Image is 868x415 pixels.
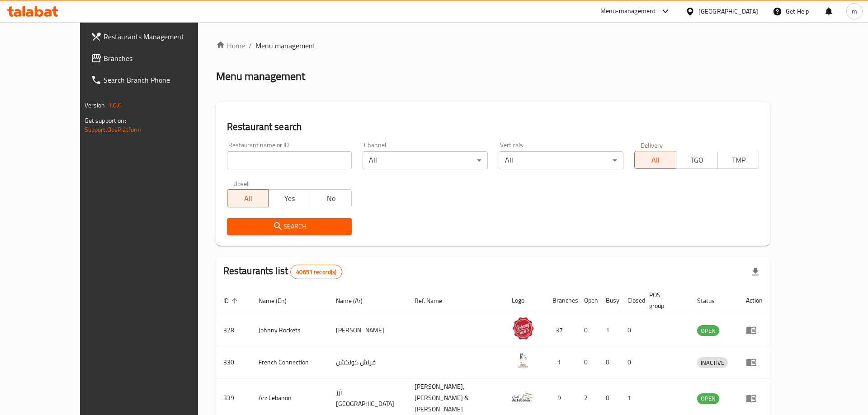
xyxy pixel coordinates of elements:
[84,26,225,47] a: Restaurants Management
[259,295,298,306] span: Name (En)
[697,358,728,368] span: INACTIVE
[599,287,620,314] th: Busy
[329,346,407,378] td: فرنش كونكشن
[620,346,642,378] td: 0
[717,151,759,169] button: TMP
[697,357,728,368] div: INACTIVE
[697,295,726,306] span: Status
[216,69,305,84] h2: Menu management
[85,124,142,135] a: Support.OpsPlatform
[84,69,225,91] a: Search Branch Phone
[85,99,107,111] span: Version:
[746,325,763,336] div: Menu
[512,317,534,340] img: Johnny Rockets
[545,346,577,378] td: 1
[216,346,251,378] td: 330
[223,295,241,306] span: ID
[739,287,770,314] th: Action
[216,314,251,346] td: 328
[227,151,352,169] input: Search for restaurant name or ID..
[599,346,620,378] td: 0
[638,154,673,167] span: All
[314,192,348,205] span: No
[697,393,719,404] span: OPEN
[231,192,265,205] span: All
[329,314,407,346] td: [PERSON_NAME]
[545,314,577,346] td: 37
[84,47,225,69] a: Branches
[697,326,719,336] span: OPEN
[108,99,122,111] span: 1.0.0
[676,151,718,169] button: TGO
[216,40,245,51] a: Home
[620,287,642,314] th: Closed
[233,180,250,187] label: Upsell
[363,151,487,169] div: All
[746,393,763,404] div: Menu
[600,6,656,17] div: Menu-management
[85,115,126,126] span: Get support on:
[249,40,252,51] li: /
[512,349,534,372] img: French Connection
[499,151,623,169] div: All
[852,6,857,16] span: m
[649,289,679,311] span: POS group
[251,314,329,346] td: Johnny Rockets
[697,325,719,336] div: OPEN
[746,357,763,368] div: Menu
[234,221,344,232] span: Search
[577,346,599,378] td: 0
[216,40,770,51] nav: breadcrumb
[722,154,756,167] span: TMP
[104,31,218,42] span: Restaurants Management
[104,53,218,64] span: Branches
[641,142,663,148] label: Delivery
[698,6,758,16] div: [GEOGRAPHIC_DATA]
[272,192,307,205] span: Yes
[415,295,454,306] span: Ref. Name
[227,120,759,134] h2: Restaurant search
[620,314,642,346] td: 0
[251,346,329,378] td: French Connection
[634,151,676,169] button: All
[268,189,310,207] button: Yes
[680,154,714,167] span: TGO
[290,265,342,279] div: Total records count
[104,75,218,85] span: Search Branch Phone
[512,385,534,408] img: Arz Lebanon
[577,287,599,314] th: Open
[505,287,545,314] th: Logo
[227,218,352,235] button: Search
[545,287,577,314] th: Branches
[227,189,269,207] button: All
[599,314,620,346] td: 1
[223,264,343,279] h2: Restaurants list
[577,314,599,346] td: 0
[310,189,352,207] button: No
[255,40,316,51] span: Menu management
[336,295,374,306] span: Name (Ar)
[291,268,342,276] span: 40651 record(s)
[745,261,766,283] div: Export file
